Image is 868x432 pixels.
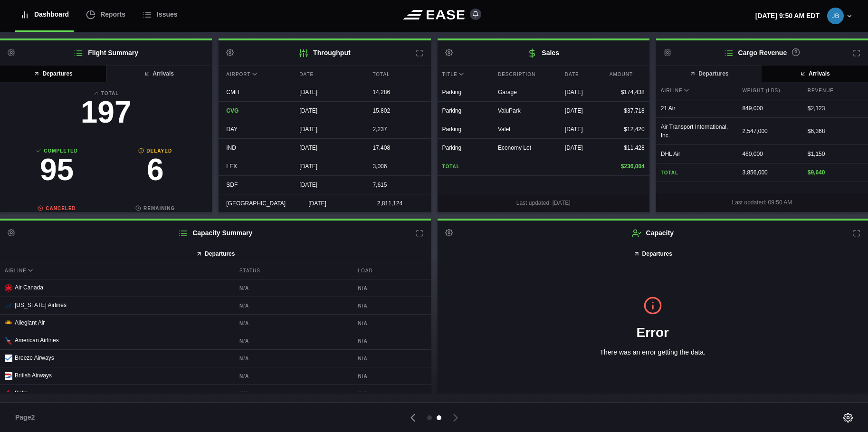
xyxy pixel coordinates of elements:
div: DAY [219,120,284,138]
div: 849,000 [737,99,802,117]
span: Breeze Airways [15,355,54,361]
div: 15,802 [365,102,430,120]
div: [DATE] [292,120,357,138]
a: Remaining95 [106,205,204,247]
b: Total [8,90,204,97]
div: Date [292,66,357,83]
b: N/A [239,320,346,327]
b: N/A [239,390,346,397]
div: Status [235,262,351,279]
div: 14,286 [365,83,430,101]
div: [DATE] [565,125,600,134]
a: Completed95 [8,147,106,190]
b: Completed [8,147,106,154]
b: N/A [358,302,426,309]
span: Delta [15,390,28,396]
b: Total [661,169,733,176]
h3: 95 [8,154,106,185]
div: Airline [656,82,738,99]
div: Valet [498,125,555,134]
div: [DATE] [292,102,357,120]
div: $11,428 [610,144,645,152]
div: SDF [219,176,284,194]
div: 2,811,124 [370,194,431,212]
div: Weight (lbs) [737,82,802,99]
div: CMH [219,83,284,101]
p: There was an error getting the data. [453,347,853,357]
h3: 197 [8,97,204,127]
div: $ 1,150 [808,150,863,158]
span: Page 2 [15,413,39,422]
div: Air Transport International, Inc. [656,118,738,144]
b: N/A [358,337,426,345]
b: N/A [358,373,426,380]
div: 2,237 [365,120,430,138]
div: [DATE] [292,83,357,101]
div: $37,718 [610,106,645,115]
div: 460,000 [737,145,802,163]
div: [GEOGRAPHIC_DATA] [219,194,293,212]
div: Amount [605,66,649,83]
div: $174,438 [610,88,645,96]
div: $ 2,123 [808,104,863,113]
button: Arrivals [762,66,868,82]
b: N/A [358,285,426,292]
div: 3,006 [365,157,430,175]
h2: Cargo Revenue [656,40,868,66]
div: [DATE] [565,144,600,152]
div: 3,856,000 [737,163,802,182]
b: Total [442,163,488,170]
div: Revenue [803,82,868,99]
b: N/A [358,390,426,397]
div: 17,408 [365,139,430,157]
div: Economy Lot [498,144,555,152]
b: N/A [239,302,346,309]
h3: 6 [106,154,204,185]
div: Parking [442,125,488,134]
span: British Airways [15,372,52,379]
div: Airport [219,66,284,83]
div: Total [365,66,430,83]
div: Parking [442,106,488,115]
h2: Sales [438,40,649,66]
div: IND [219,139,284,157]
div: [DATE] [301,194,362,212]
b: N/A [239,337,346,345]
div: Parking [442,144,488,152]
b: Remaining [106,205,204,212]
div: [DATE] [565,106,600,115]
b: N/A [358,320,426,327]
span: Allegiant Air [15,319,45,326]
div: Date [560,66,605,83]
div: 2,547,000 [737,122,802,140]
div: [DATE] [292,176,357,194]
div: Parking [442,88,488,96]
p: [DATE] 9:50 AM EDT [755,11,820,21]
img: 74ad5be311c8ae5b007de99f4e979312 [827,8,844,24]
div: Description [493,66,560,83]
a: Total197 [8,90,204,132]
div: $12,420 [610,125,645,134]
div: 21 Air [656,99,738,117]
span: CVG [226,107,238,114]
div: 7,615 [365,176,430,194]
button: Departures [656,66,763,82]
h1: Error [453,323,853,343]
div: $236,004 [610,162,645,171]
div: Title [438,66,493,83]
div: Garage [498,88,555,96]
div: Load [353,262,431,279]
div: [DATE] [292,139,357,157]
span: [US_STATE] Airlines [15,302,67,308]
b: Canceled [8,205,106,212]
span: American Airlines [15,337,59,344]
b: N/A [239,355,346,362]
button: Arrivals [105,66,212,82]
a: Canceled1 [8,205,106,247]
b: N/A [358,355,426,362]
div: DHL Air [656,145,738,163]
span: Air Canada [15,284,43,291]
div: ValuPark [498,106,555,115]
b: N/A [239,373,346,380]
h2: Throughput [219,40,430,66]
